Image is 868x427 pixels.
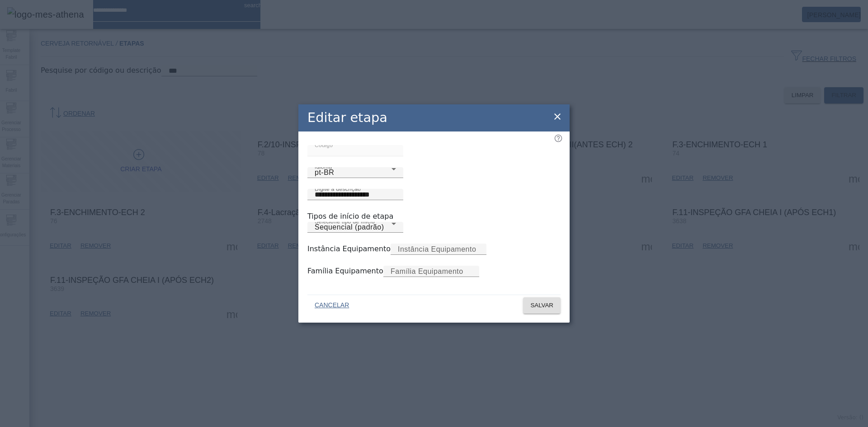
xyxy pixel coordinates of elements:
span: pt-BR [315,169,334,176]
span: CANCELAR [315,301,349,310]
label: Instância Equipamento [307,244,391,253]
mat-label: Família Equipamento [391,267,463,275]
span: SALVAR [530,301,553,310]
mat-label: Instância Equipamento [398,245,476,253]
mat-label: Código [315,142,333,148]
button: CANCELAR [307,297,356,314]
button: SALVAR [523,297,561,314]
label: Família Equipamento [307,267,383,275]
h2: Editar etapa [307,108,387,127]
span: Sequencial (padrão) [315,223,384,231]
label: Tipos de início de etapa [307,212,393,221]
mat-label: Digite a descrição [315,186,361,192]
